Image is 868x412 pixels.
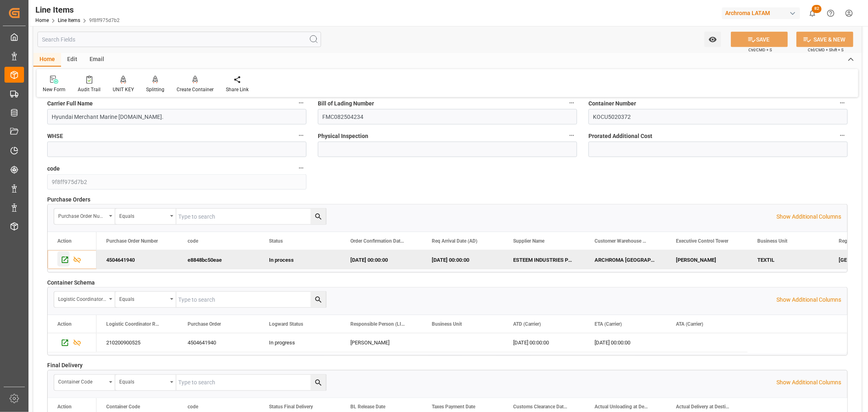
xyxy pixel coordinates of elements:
[115,292,176,307] button: open menu
[119,294,167,303] div: Equals
[176,209,326,224] input: Type to search
[269,238,283,244] span: Status
[748,47,772,53] span: Ctrl/CMD + S
[731,32,788,47] button: SAVE
[676,404,730,410] span: Actual Delivery at Destination (RD)
[115,375,176,390] button: open menu
[422,250,503,269] div: [DATE] 00:00:00
[566,130,577,141] button: Physical Inspection
[58,294,106,303] div: Logistic Coordinator Reference Number
[839,238,854,244] span: Region
[35,18,49,23] a: Home
[803,4,822,22] button: show 82 new notifications
[748,250,829,269] div: TEXTIL
[503,333,585,352] div: [DATE] 00:00:00
[676,238,728,244] span: Executive Control Tower
[822,4,840,22] button: Help Center
[188,321,221,327] span: Purchase Order
[296,163,306,173] button: code
[96,333,178,352] div: 210200900525
[350,238,405,244] span: Order Confirmation Date (SD)
[585,333,666,352] div: [DATE] 00:00:00
[188,238,198,244] span: code
[48,333,96,353] div: Press SPACE to select this row.
[704,32,721,47] button: open menu
[178,333,259,352] div: 4504641940
[776,213,841,221] p: Show Additional Columns
[146,86,164,93] div: Splitting
[296,98,306,108] button: Carrier Full Name
[106,321,161,327] span: Logistic Coordinator Reference Number
[58,18,80,23] a: Line Items
[178,250,259,269] div: e8848bc50eae
[226,86,249,93] div: Share Link
[350,321,405,327] span: Responsible Person (LIGHTHOUSE)
[37,32,321,47] input: Search Fields
[115,209,176,224] button: open menu
[310,209,326,224] button: search button
[54,375,115,390] button: open menu
[106,238,158,244] span: Purchase Order Number
[57,321,72,327] div: Action
[177,86,214,93] div: Create Container
[113,86,134,93] div: UNIT KEY
[676,321,703,327] span: ATA (Carrier)
[61,53,83,67] div: Edit
[47,132,63,140] span: WHSE
[503,250,585,269] div: ESTEEM INDUSTRIES PVT. LTD.
[48,250,96,270] div: Press SPACE to deselect this row.
[676,251,738,270] div: [PERSON_NAME]
[837,98,848,108] button: Container Number
[776,296,841,304] p: Show Additional Columns
[837,130,848,141] button: Prorated Additional Cost
[513,238,544,244] span: Supplier Name
[757,238,787,244] span: Business Unit
[296,130,306,141] button: WHSE
[432,321,462,327] span: Business Unit
[722,7,800,19] div: Archroma LATAM
[776,379,841,387] p: Show Additional Columns
[96,333,748,353] div: Press SPACE to select this row.
[432,404,475,410] span: Taxes Payment Date
[808,47,844,53] span: Ctrl/CMD + Shift + S
[43,86,66,93] div: New Form
[47,362,83,370] span: Final Delivery
[119,210,167,220] div: Equals
[341,250,422,269] div: [DATE] 00:00:00
[595,238,649,244] span: Customer Warehouse Name
[96,250,178,269] div: 4504641940
[566,98,577,108] button: Bill of Lading Number
[269,404,313,410] span: Status Final Delivery
[83,53,110,67] div: Email
[176,292,326,307] input: Type to search
[350,334,412,353] div: [PERSON_NAME]
[318,99,374,108] span: Bill of Lading Number
[57,238,72,244] div: Action
[119,377,167,386] div: Equals
[513,404,568,410] span: Customs Clearance Date (ID)
[722,5,803,21] button: Archroma LATAM
[585,250,666,269] div: ARCHROMA [GEOGRAPHIC_DATA] S.A.S
[58,377,106,386] div: Container Code
[812,5,822,13] span: 82
[33,53,61,67] div: Home
[35,4,120,16] div: Line Items
[57,404,72,410] div: Action
[350,404,385,410] span: BL Release Date
[188,404,198,410] span: code
[588,132,652,140] span: Prorated Additional Cost
[310,292,326,307] button: search button
[47,195,90,204] span: Purchase Orders
[588,99,636,108] span: Container Number
[106,404,140,410] span: Container Code
[78,86,101,93] div: Audit Trail
[310,375,326,390] button: search button
[269,321,303,327] span: Logward Status
[54,292,115,307] button: open menu
[176,375,326,390] input: Type to search
[595,404,649,410] span: Actual Unloading at Destination
[47,278,95,287] span: Container Schema
[47,164,60,173] span: code
[432,238,477,244] span: Req Arrival Date (AD)
[47,99,93,108] span: Carrier Full Name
